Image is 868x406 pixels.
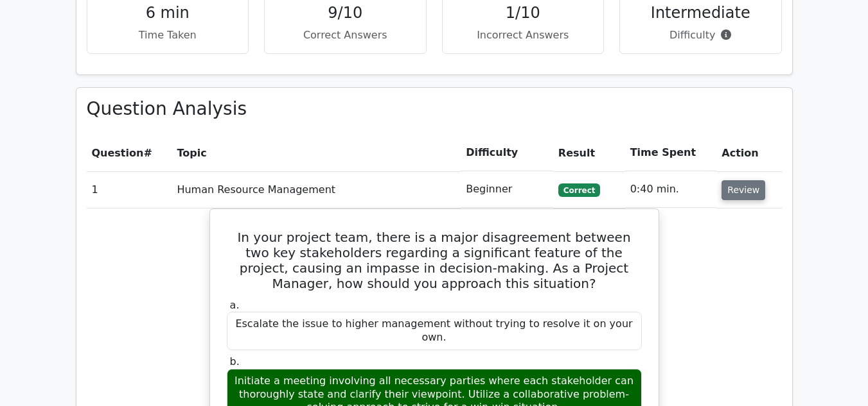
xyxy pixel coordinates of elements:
button: Review [722,180,765,200]
h4: 9/10 [275,4,416,22]
h4: 1/10 [453,4,594,22]
th: # [87,135,172,171]
span: b. [230,355,240,368]
p: Incorrect Answers [453,28,594,43]
span: Question [92,147,144,159]
h4: Intermediate [630,4,771,22]
h5: In your project team, there is a major disagreement between two key stakeholders regarding a sign... [226,230,643,291]
span: a. [230,299,240,311]
h3: Question Analysis [87,98,782,120]
td: Human Resource Management [172,171,461,208]
th: Time Spent [625,135,717,171]
th: Action [716,135,781,171]
span: Correct [558,183,600,196]
td: Beginner [461,171,553,208]
p: Correct Answers [275,28,416,43]
td: 1 [87,171,172,208]
p: Difficulty [630,28,771,43]
th: Result [553,135,625,171]
th: Difficulty [461,135,553,171]
h4: 6 min [98,4,238,22]
th: Topic [172,135,461,171]
div: Escalate the issue to higher management without trying to resolve it on your own. [227,312,642,350]
p: Time Taken [98,28,238,43]
td: 0:40 min. [625,171,717,208]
